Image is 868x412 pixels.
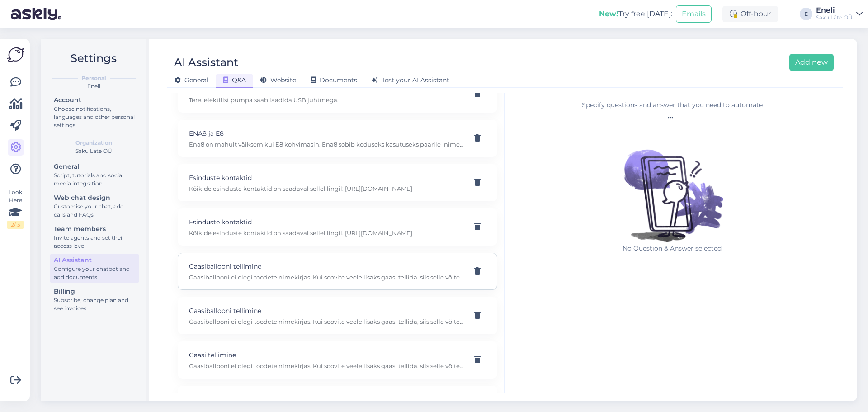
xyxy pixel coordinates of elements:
[722,6,778,22] div: Off-hour
[54,296,135,313] div: Subscribe, change plan and see invoices
[54,203,135,219] div: Customise your chat, add calls and FAQs
[48,82,139,90] div: Eneli
[800,8,812,20] div: E
[50,223,139,251] a: Team membersInvite agents and set their access level
[175,76,208,84] span: General
[174,54,238,71] div: AI Assistant
[189,185,464,193] p: Kõikide esinduste kontaktid on saadaval sellel lingil: [URL][DOMAIN_NAME]
[189,306,464,316] p: Gaasiballooni tellimine
[189,362,464,370] p: Gaasiballooni ei olegi toodete nimekirjas. Kui soovite veele lisaks gaasi tellida, siis selle või...
[178,253,497,290] div: Gaasiballooni tellimineGaasiballooni ei olegi toodete nimekirjas. Kui soovite veele lisaks gaasi ...
[50,94,139,131] a: AccountChoose notifications, languages and other personal settings
[260,76,296,84] span: Website
[189,173,464,183] p: Esinduste kontaktid
[50,254,139,283] a: AI AssistantConfigure your chatbot and add documents
[676,5,712,23] button: Emails
[50,161,139,189] a: GeneralScript, tutorials and social media integration
[613,244,731,253] p: No Question & Answer selected
[7,188,24,229] div: Look Here
[189,273,464,281] p: Gaasiballooni ei olegi toodete nimekirjas. Kui soovite veele lisaks gaasi tellida, siis selle või...
[789,54,834,71] button: Add new
[54,162,135,171] div: General
[512,100,832,110] div: Specify questions and answer that you need to automate
[50,192,139,220] a: Web chat designCustomise your chat, add calls and FAQs
[189,96,464,104] p: Tere, elektilist pumpa saab laadida USB juhtmega.
[189,350,464,360] p: Gaasi tellimine
[599,9,618,18] b: New!
[48,50,139,67] h2: Settings
[54,224,135,234] div: Team members
[816,7,863,21] a: EneliSaku Läte OÜ
[223,76,246,84] span: Q&A
[48,147,139,155] div: Saku Läte OÜ
[178,208,497,246] div: Esinduste kontaktidKõikide esinduste kontaktid on saadaval sellel lingil: [URL][DOMAIN_NAME]
[54,193,135,203] div: Web chat design
[81,74,106,82] b: Personal
[189,229,464,237] p: Kõikide esinduste kontaktid on saadaval sellel lingil: [URL][DOMAIN_NAME]
[178,164,497,201] div: Esinduste kontaktidKõikide esinduste kontaktid on saadaval sellel lingil: [URL][DOMAIN_NAME]
[178,341,497,379] div: Gaasi tellimineGaasiballooni ei olegi toodete nimekirjas. Kui soovite veele lisaks gaasi tellida,...
[7,221,24,229] div: 2 / 3
[75,139,112,147] b: Organization
[189,140,464,148] p: Ena8 on mahult väiksem kui E8 kohvimasin. Ena8 sobib koduseks kasutuseks paarile inimesele. E8 ma...
[7,46,24,63] img: Askly Logo
[178,297,497,334] div: Gaasiballooni tellimineGaasiballooni ei olegi toodete nimekirjas. Kui soovite veele lisaks gaasi ...
[816,14,853,21] div: Saku Läte OÜ
[54,287,135,296] div: Billing
[189,317,464,326] p: Gaasiballooni ei olegi toodete nimekirjas. Kui soovite veele lisaks gaasi tellida, siis selle või...
[613,126,731,244] img: No qna
[189,128,464,138] p: ENA8 ja E8
[54,171,135,188] div: Script, tutorials and social media integration
[50,285,139,314] a: BillingSubscribe, change plan and see invoices
[311,76,357,84] span: Documents
[54,234,135,250] div: Invite agents and set their access level
[816,7,853,14] div: Eneli
[189,217,464,227] p: Esinduste kontaktid
[54,256,135,265] div: AI Assistant
[54,105,135,129] div: Choose notifications, languages and other personal settings
[54,95,135,105] div: Account
[178,76,497,113] div: Elektriline pump 18,9L pudelileTere, elektilist pumpa saab laadida USB juhtmega.
[599,9,672,19] div: Try free [DATE]:
[54,265,135,281] div: Configure your chatbot and add documents
[178,120,497,157] div: ENA8 ja E8Ena8 on mahult väiksem kui E8 kohvimasin. Ena8 sobib koduseks kasutuseks paarile inimes...
[189,261,464,271] p: Gaasiballooni tellimine
[372,76,449,84] span: Test your AI Assistant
